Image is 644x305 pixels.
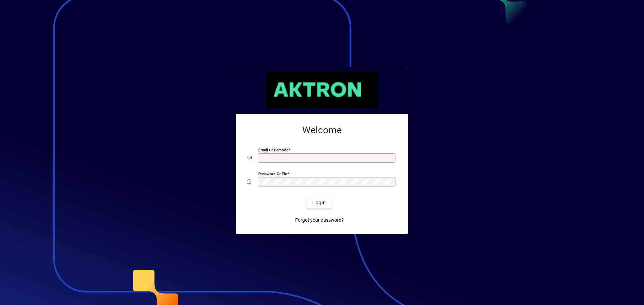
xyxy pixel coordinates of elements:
button: Login [307,197,331,209]
mat-label: Email or Barcode [258,148,288,152]
h2: Welcome [247,125,397,136]
a: Forgot your password? [292,214,346,226]
span: Login [312,199,326,206]
span: Forgot your password? [295,217,344,224]
mat-label: Password or Pin [258,171,287,176]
